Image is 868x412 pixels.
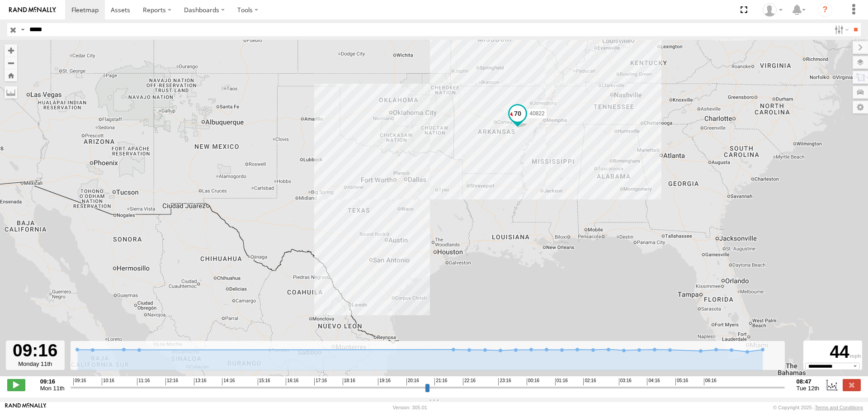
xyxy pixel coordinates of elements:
span: 21:16 [434,378,447,385]
span: 03:16 [619,378,632,385]
span: 15:16 [258,378,270,385]
a: Visit our Website [5,403,47,412]
span: 00:16 [527,378,539,385]
button: Zoom Home [5,69,17,81]
label: Map Settings [853,101,868,114]
span: 20:16 [406,378,419,385]
label: Search Query [19,23,26,36]
span: 02:16 [583,378,596,385]
div: 44 [805,342,861,363]
div: Caseta Laredo TX [759,3,786,17]
strong: 09:16 [40,378,65,385]
label: Play/Stop [7,379,25,391]
i: ? [818,3,832,17]
span: 40822 [529,110,544,117]
button: Zoom out [5,57,17,69]
span: 18:16 [343,378,355,385]
label: Close [843,379,861,391]
strong: 08:47 [797,378,820,385]
span: Tue 12th Aug 2025 [797,385,820,392]
img: rand-logo.svg [9,7,56,13]
span: 06:16 [704,378,717,385]
button: Zoom in [5,44,17,57]
span: 05:16 [675,378,688,385]
span: 22:16 [463,378,476,385]
span: 19:16 [378,378,391,385]
span: 14:16 [222,378,235,385]
a: Terms and Conditions [815,405,863,410]
span: 16:16 [286,378,298,385]
span: 11:16 [137,378,150,385]
span: 01:16 [555,378,568,385]
span: 23:16 [498,378,511,385]
span: 04:16 [647,378,660,385]
div: Version: 305.01 [393,405,427,410]
span: 13:16 [194,378,207,385]
label: Measure [5,86,17,99]
span: 12:16 [165,378,178,385]
span: 17:16 [314,378,327,385]
div: © Copyright 2025 - [773,405,863,410]
span: 10:16 [102,378,114,385]
label: Search Filter Options [831,23,850,36]
span: 09:16 [73,378,86,385]
span: Mon 11th Aug 2025 [40,385,65,392]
